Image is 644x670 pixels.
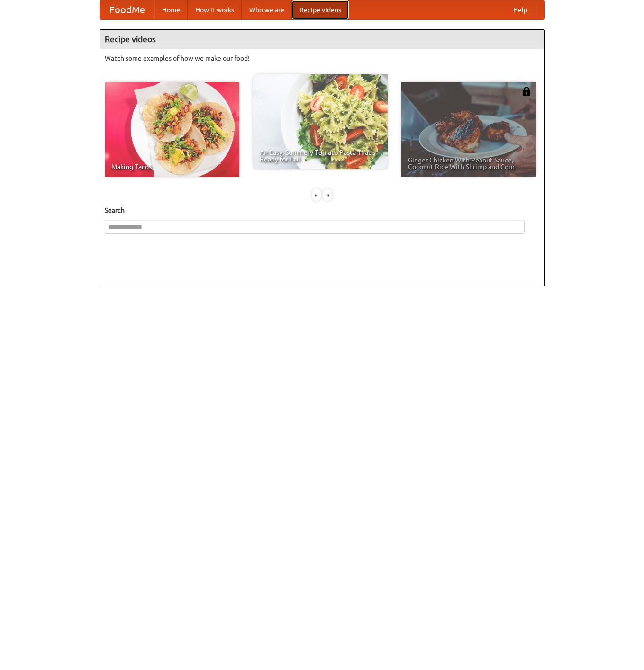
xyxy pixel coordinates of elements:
h5: Search [105,205,540,215]
a: FoodMe [100,0,154,19]
img: 483408.png [522,87,531,96]
span: Making Tacos [111,163,233,170]
a: Home [154,0,188,19]
a: Making Tacos [105,82,239,177]
a: An Easy, Summery Tomato Pasta That's Ready for Fall [253,74,388,169]
h4: Recipe videos [100,30,544,49]
a: How it works [188,0,242,19]
div: » [323,189,332,201]
a: Help [506,0,535,19]
a: Who we are [242,0,292,19]
p: Watch some examples of how we make our food! [105,54,540,63]
a: Recipe videos [292,0,349,19]
div: « [312,189,321,201]
span: An Easy, Summery Tomato Pasta That's Ready for Fall [260,149,381,162]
